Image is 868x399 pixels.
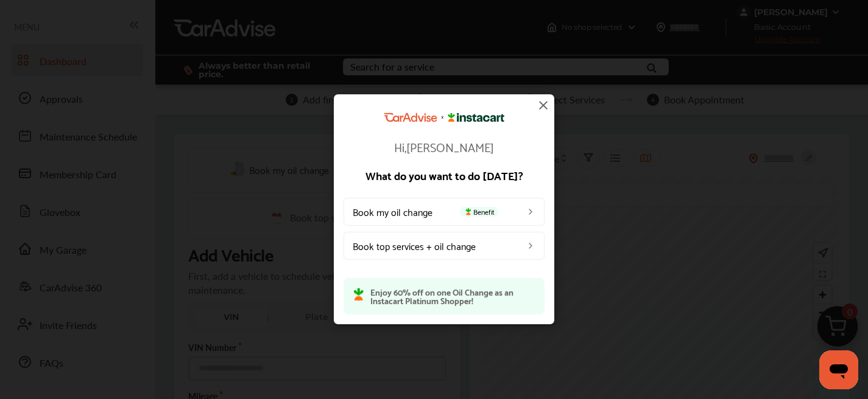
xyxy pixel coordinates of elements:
[370,288,535,305] p: Enjoy 60% off on one Oil Change as an Instacart Platinum Shopper!
[526,207,535,217] img: left_arrow_icon.0f472efe.svg
[819,350,858,389] iframe: Button to launch messaging window
[464,208,473,215] img: instacart-icon.73bd83c2.svg
[526,241,535,251] img: left_arrow_icon.0f472efe.svg
[344,141,545,153] p: Hi, [PERSON_NAME]
[344,232,545,260] a: Book top services + oil change
[384,113,504,122] img: CarAdvise Instacart Logo
[460,207,498,217] span: Benefit
[536,98,551,113] img: close-icon.a004319c.svg
[353,288,364,301] img: instacart-icon.73bd83c2.svg
[344,198,545,226] a: Book my oil changeBenefit
[344,170,545,181] p: What do you want to do [DATE]?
